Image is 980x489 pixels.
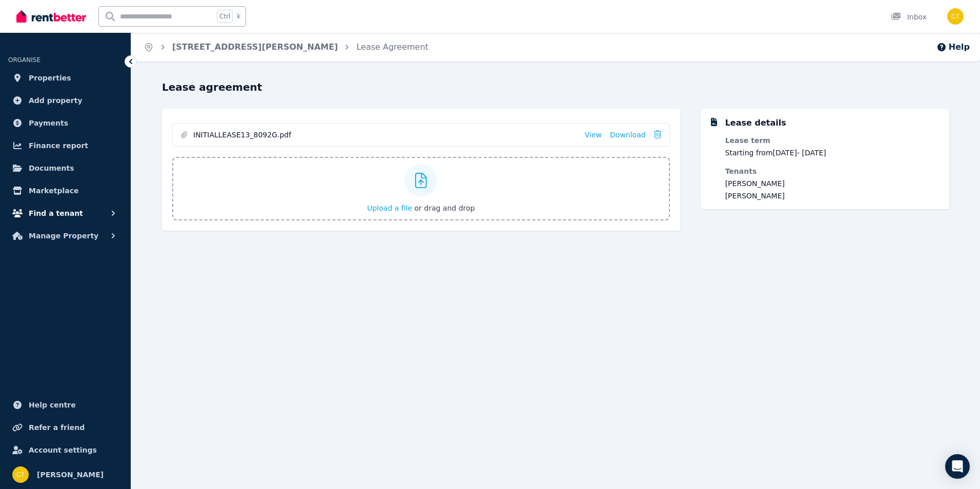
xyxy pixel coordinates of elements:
span: [PERSON_NAME] [37,468,104,481]
img: RentBetter [16,9,86,24]
span: Marketplace [29,185,78,197]
span: ORGANISE [8,56,40,64]
nav: Breadcrumb [131,33,441,62]
span: INITIALLEASE13_8092G.pdf [193,130,577,140]
span: k [237,12,240,21]
button: Help [936,41,970,53]
div: Open Intercom Messenger [945,454,970,479]
button: Find a tenant [8,203,122,223]
span: Add property [29,94,83,107]
button: Upload a file or drag and drop [367,203,475,213]
a: Payments [8,113,122,133]
a: Marketplace [8,180,122,201]
span: Payments [29,117,68,129]
img: Colleen Thomas [947,8,964,25]
button: Manage Property [8,226,122,246]
a: Add property [8,90,122,111]
dd: Starting from [DATE] - [DATE] [725,148,826,158]
span: Documents [29,162,74,174]
span: Account settings [29,444,97,456]
a: View [585,130,602,140]
dt: Lease term [725,135,826,146]
span: Properties [29,72,71,84]
span: Ctrl [217,10,233,23]
img: Colleen Thomas [12,466,29,483]
a: Account settings [8,440,122,460]
a: Finance report [8,135,122,156]
div: Lease details [725,117,786,129]
span: Manage Property [29,230,98,242]
h1: Lease agreement [162,80,949,94]
a: Lease Agreement [356,42,428,52]
a: [STREET_ADDRESS][PERSON_NAME] [172,42,338,52]
span: or drag and drop [415,204,475,212]
a: Documents [8,158,122,178]
a: Download [610,130,646,140]
span: Find a tenant [29,207,83,219]
span: Upload a file [367,204,412,212]
a: Properties [8,68,122,88]
a: Help centre [8,395,122,415]
span: Finance report [29,139,88,152]
div: Inbox [891,12,927,22]
a: Refer a friend [8,417,122,438]
span: Refer a friend [29,421,85,434]
span: Help centre [29,399,76,411]
span: [PERSON_NAME] [725,191,826,201]
span: [PERSON_NAME] [725,178,826,189]
dt: Tenants [725,166,826,176]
